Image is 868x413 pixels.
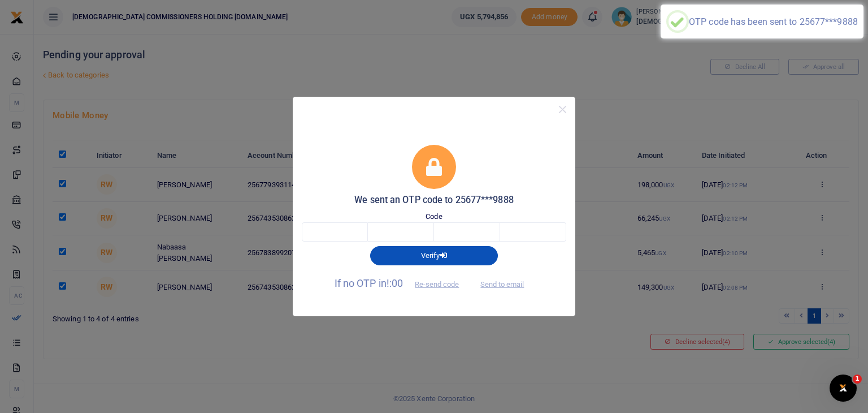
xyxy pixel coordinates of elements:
h5: We sent an OTP code to 25677***9888 [302,195,566,206]
div: OTP code has been sent to 25677***9888 [689,16,858,27]
label: Code [426,211,442,222]
button: Verify [370,246,498,265]
span: 1 [853,375,862,384]
span: If no OTP in [335,277,469,289]
button: Close [554,101,571,118]
iframe: Intercom live chat [830,375,857,402]
span: !:00 [387,277,403,289]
